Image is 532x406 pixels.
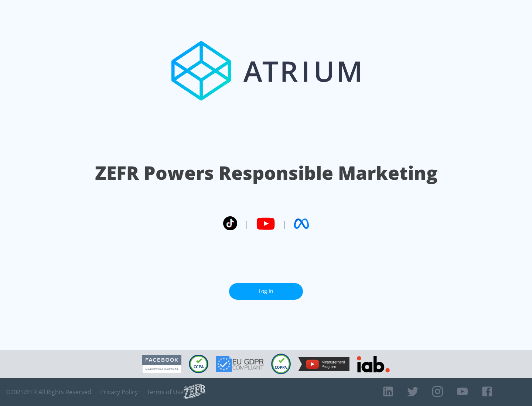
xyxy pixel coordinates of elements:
span: | [245,218,249,229]
h1: ZEFR Powers Responsible Marketing [95,160,437,186]
img: Facebook Marketing Partner [142,355,181,374]
span: © 2025 ZEFR All Rights Reserved [6,388,91,396]
img: CCPA Compliant [189,355,208,373]
span: | [282,218,287,229]
img: COPPA Compliant [271,354,291,374]
a: Log In [229,283,303,300]
a: Terms of Use [147,388,184,396]
img: IAB [357,356,390,372]
img: YouTube Measurement Program [298,357,349,371]
a: Privacy Policy [100,388,138,396]
img: GDPR Compliant [216,356,264,372]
